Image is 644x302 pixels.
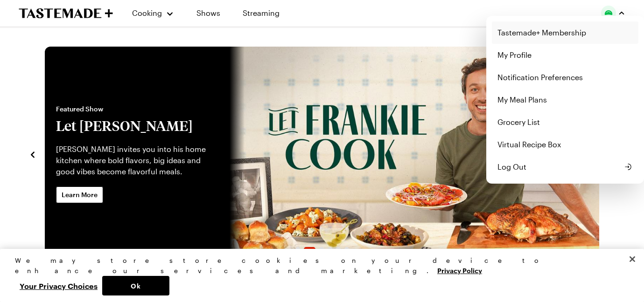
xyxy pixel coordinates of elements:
button: Close [622,249,643,269]
a: My Meal Plans [492,89,638,111]
a: My Profile [492,44,638,66]
img: Profile picture [601,6,616,21]
a: Notification Preferences [492,66,638,89]
div: We may store store cookies on your device to enhance our services and marketing. [15,255,621,276]
div: Profile picture [486,16,644,184]
button: Your Privacy Choices [15,276,102,295]
a: Virtual Recipe Box [492,133,638,156]
div: Privacy [15,255,621,295]
button: Profile picture [601,6,625,21]
span: Log Out [497,161,526,172]
a: Grocery List [492,111,638,133]
a: More information about your privacy, opens in a new tab [437,266,482,275]
a: Tastemade+ Membership [492,21,638,44]
button: Ok [102,276,169,295]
